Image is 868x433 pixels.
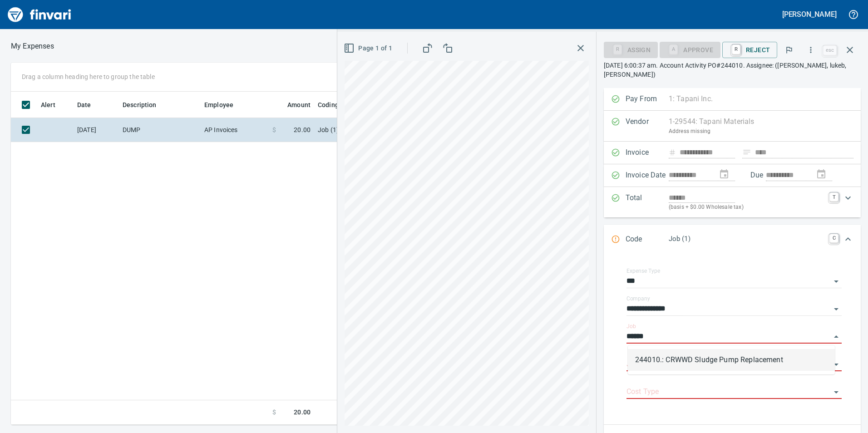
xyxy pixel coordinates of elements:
[732,44,740,54] a: R
[830,303,843,315] button: Open
[201,118,269,142] td: AP Invoices
[801,40,821,60] button: More
[830,358,843,371] button: Open
[669,203,824,212] p: (basis + $0.00 Wholesale tax)
[123,99,168,110] span: Description
[272,125,276,134] span: $
[669,234,824,244] p: Job (1)
[780,7,839,21] button: [PERSON_NAME]
[626,296,650,301] label: Company
[730,42,770,58] span: Reject
[830,330,843,343] button: Close
[272,408,276,417] span: $
[829,234,838,243] a: C
[74,118,119,142] td: [DATE]
[830,386,843,399] button: Open
[22,72,155,81] p: Drag a column heading here to group the table
[77,99,103,110] span: Date
[318,99,339,110] span: Coding
[294,408,311,417] span: 20.00
[5,4,74,25] img: Finvari
[119,118,201,142] td: DUMP
[626,324,636,329] label: Job
[41,99,67,110] span: Alert
[204,99,245,110] span: Employee
[782,10,837,19] h5: [PERSON_NAME]
[276,99,311,110] span: Amount
[604,61,861,79] p: [DATE] 6:00:37 am. Account Activity PO#244010. Assignee: ([PERSON_NAME], lukeb, [PERSON_NAME])
[628,349,835,371] li: 244010.: CRWWD Sludge Pump Replacement
[821,39,861,61] span: Close invoice
[626,268,660,274] label: Expense Type
[11,41,54,52] nav: breadcrumb
[722,42,777,58] button: RReject
[345,43,392,54] span: Page 1 of 1
[604,187,861,217] div: Expand
[830,275,843,288] button: Open
[604,45,658,53] div: Assign
[342,40,396,57] button: Page 1 of 1
[829,192,838,202] a: T
[204,99,233,110] span: Employee
[123,99,157,110] span: Description
[294,125,311,134] span: 20.00
[626,192,669,212] p: Total
[779,40,799,60] button: Flag
[626,234,669,246] p: Code
[604,225,861,255] div: Expand
[318,99,350,110] span: Coding
[77,99,91,110] span: Date
[41,99,55,110] span: Alert
[314,118,541,142] td: Job (1)
[287,99,311,110] span: Amount
[11,41,54,52] p: My Expenses
[660,45,720,53] div: Job required
[823,45,837,55] a: esc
